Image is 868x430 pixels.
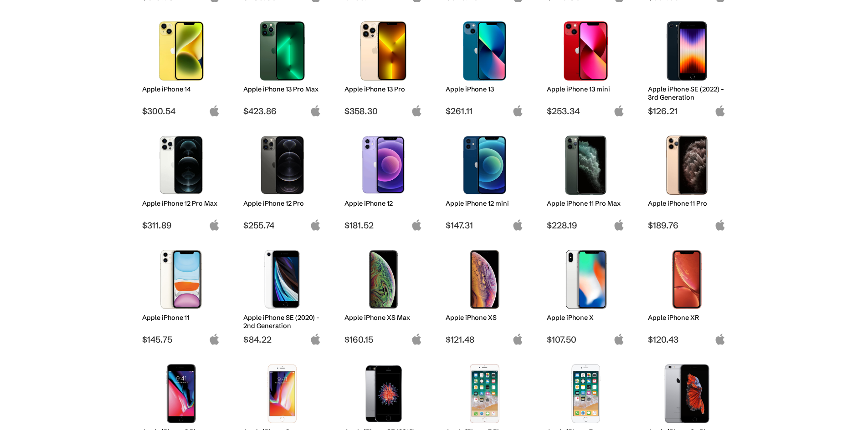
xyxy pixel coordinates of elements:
span: $181.52 [344,220,422,231]
img: iPhone 13 mini [554,21,618,81]
a: iPhone XR Apple iPhone XR $120.43 apple-logo [644,245,730,345]
span: $121.48 [446,334,524,345]
h2: Apple iPhone 13 Pro [344,85,422,93]
span: $147.31 [446,220,524,231]
img: iPhone 11 Pro [655,136,719,195]
img: iPhone SE 3rd Gen [655,21,719,81]
img: iPhone XS Max [351,250,416,309]
a: iPhone 11 Pro Max Apple iPhone 11 Pro Max $228.19 apple-logo [543,131,629,231]
img: iPhone 8 [250,364,314,423]
a: iPhone 13 Pro Apple iPhone 13 Pro $358.30 apple-logo [340,17,427,116]
img: iPhone 7 [554,364,618,423]
img: apple-logo [613,105,625,116]
a: iPhone 12 Pro Max Apple iPhone 12 Pro Max $311.89 apple-logo [138,131,225,231]
h2: Apple iPhone 11 [142,314,220,322]
h2: Apple iPhone 12 [344,199,422,207]
img: apple-logo [209,334,220,345]
span: $84.22 [243,334,321,345]
img: iPhone 6s Plus [655,364,719,423]
img: iPhone 11 [149,250,213,309]
img: apple-logo [613,219,625,231]
h2: Apple iPhone SE (2020) - 2nd Generation [243,314,321,330]
span: $423.86 [243,106,321,116]
a: iPhone 11 Apple iPhone 11 $145.75 apple-logo [138,245,225,345]
a: iPhone 12 mini Apple iPhone 12 mini $147.31 apple-logo [442,131,528,231]
img: apple-logo [512,334,524,345]
h2: Apple iPhone 13 Pro Max [243,85,321,93]
span: $261.11 [446,106,524,116]
img: apple-logo [310,219,321,231]
span: $145.75 [142,334,220,345]
img: apple-logo [310,105,321,116]
img: iPhone 13 [452,21,517,81]
span: $189.76 [648,220,726,231]
a: iPhone X Apple iPhone X $107.50 apple-logo [543,245,629,345]
a: iPhone 13 Apple iPhone 13 $261.11 apple-logo [442,17,528,116]
span: $358.30 [344,106,422,116]
img: iPhone 7 Plus [452,364,517,423]
img: apple-logo [209,219,220,231]
a: iPhone XS Apple iPhone XS $121.48 apple-logo [442,245,528,345]
img: apple-logo [512,105,524,116]
h2: Apple iPhone 14 [142,85,220,93]
span: $160.15 [344,334,422,345]
span: $253.34 [547,106,625,116]
h2: Apple iPhone SE (2022) - 3rd Generation [648,85,726,101]
h2: Apple iPhone 11 Pro Max [547,199,625,207]
img: iPhone X [554,250,618,309]
span: $300.54 [142,106,220,116]
img: iPhone 13 Pro Max [250,21,314,81]
img: apple-logo [411,334,422,345]
img: apple-logo [714,334,726,345]
img: apple-logo [411,105,422,116]
img: iPhone 13 Pro [351,21,416,81]
h2: Apple iPhone XR [648,314,726,322]
a: iPhone 13 mini Apple iPhone 13 mini $253.34 apple-logo [543,17,629,116]
img: apple-logo [209,105,220,116]
h2: Apple iPhone 12 Pro [243,199,321,207]
span: $311.89 [142,220,220,231]
img: apple-logo [411,219,422,231]
span: $228.19 [547,220,625,231]
a: iPhone SE 2nd Gen Apple iPhone SE (2020) - 2nd Generation $84.22 apple-logo [239,245,326,345]
img: iPhone 12 mini [452,136,517,195]
h2: Apple iPhone XS [446,314,524,322]
h2: Apple iPhone X [547,314,625,322]
img: apple-logo [310,334,321,345]
a: iPhone 12 Apple iPhone 12 $181.52 apple-logo [340,131,427,231]
h2: Apple iPhone 12 Pro Max [142,199,220,207]
img: iPhone 12 Pro [250,136,314,195]
a: iPhone 13 Pro Max Apple iPhone 13 Pro Max $423.86 apple-logo [239,17,326,116]
h2: Apple iPhone 13 [446,85,524,93]
a: iPhone 14 Apple iPhone 14 $300.54 apple-logo [138,17,225,116]
img: iPhone XR [655,250,719,309]
img: iPhone 14 [149,21,213,81]
img: apple-logo [613,334,625,345]
a: iPhone XS Max Apple iPhone XS Max $160.15 apple-logo [340,245,427,345]
a: iPhone 11 Pro Apple iPhone 11 Pro $189.76 apple-logo [644,131,730,231]
img: iPhone XS [452,250,517,309]
img: iPhone SE 1st Gen [351,364,416,423]
span: $255.74 [243,220,321,231]
span: $126.21 [648,106,726,116]
img: apple-logo [714,105,726,116]
img: iPhone 12 Pro Max [149,136,213,195]
h2: Apple iPhone XS Max [344,314,422,322]
a: iPhone SE 3rd Gen Apple iPhone SE (2022) - 3rd Generation $126.21 apple-logo [644,17,730,116]
img: iPhone 11 Pro Max [554,136,618,195]
a: iPhone 12 Pro Apple iPhone 12 Pro $255.74 apple-logo [239,131,326,231]
img: apple-logo [714,219,726,231]
img: iPhone 12 [351,136,416,195]
h2: Apple iPhone 11 Pro [648,199,726,207]
span: $120.43 [648,334,726,345]
img: iPhone 8 Plus [149,364,213,423]
img: apple-logo [512,219,524,231]
h2: Apple iPhone 12 mini [446,199,524,207]
span: $107.50 [547,334,625,345]
img: iPhone SE 2nd Gen [250,250,314,309]
h2: Apple iPhone 13 mini [547,85,625,93]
